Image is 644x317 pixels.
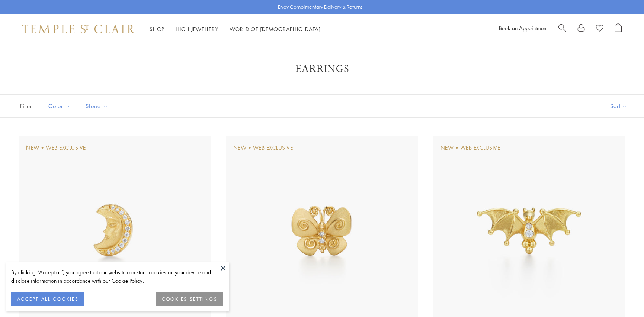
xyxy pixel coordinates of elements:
button: ACCEPT ALL COOKIES [11,292,84,306]
div: New • Web Exclusive [26,144,86,152]
button: COOKIES SETTINGS [156,292,223,306]
div: New • Web Exclusive [233,144,293,152]
button: Stone [80,98,114,114]
button: Show sort by [593,95,644,117]
img: Temple St. Clair [22,25,135,33]
button: Color [43,98,76,114]
div: New • Web Exclusive [440,144,500,152]
nav: Main navigation [150,25,321,34]
a: Open Shopping Bag [615,23,622,35]
a: View Wishlist [596,23,603,35]
a: High JewelleryHigh Jewellery [176,25,218,33]
div: By clicking “Accept all”, you agree that our website can store cookies on your device and disclos... [11,268,223,285]
span: Stone [82,101,114,111]
p: Enjoy Complimentary Delivery & Returns [278,3,362,11]
a: ShopShop [150,25,164,33]
a: Book an Appointment [499,24,547,32]
h1: Earrings [30,62,614,76]
span: Color [45,101,76,111]
a: Search [558,23,566,35]
a: World of [DEMOGRAPHIC_DATA]World of [DEMOGRAPHIC_DATA] [230,25,321,33]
